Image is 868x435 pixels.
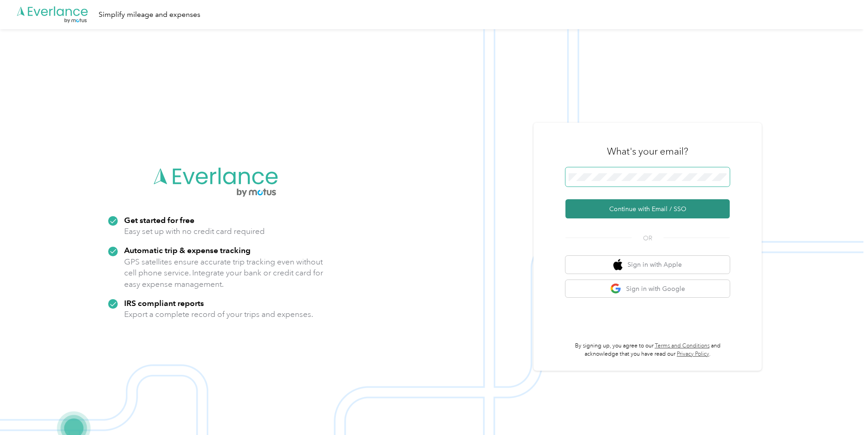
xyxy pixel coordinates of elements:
[632,233,664,243] span: OR
[655,342,710,349] a: Terms and Conditions
[565,280,730,298] button: google logoSign in with Google
[565,256,730,274] button: apple logoSign in with Apple
[124,256,324,290] p: GPS satellites ensure accurate trip tracking even without cell phone service. Integrate your bank...
[99,9,200,21] div: Simplify mileage and expenses
[610,283,622,295] img: google logo
[613,259,622,270] img: apple logo
[124,298,204,308] strong: IRS compliant reports
[124,215,194,225] strong: Get started for free
[565,342,730,358] p: By signing up, you agree to our and acknowledge that you have read our .
[124,226,265,237] p: Easy set up with no credit card required
[124,309,313,320] p: Export a complete record of your trips and expenses.
[607,145,688,158] h3: What's your email?
[677,351,709,357] a: Privacy Policy
[565,199,730,218] button: Continue with Email / SSO
[124,245,251,255] strong: Automatic trip & expense tracking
